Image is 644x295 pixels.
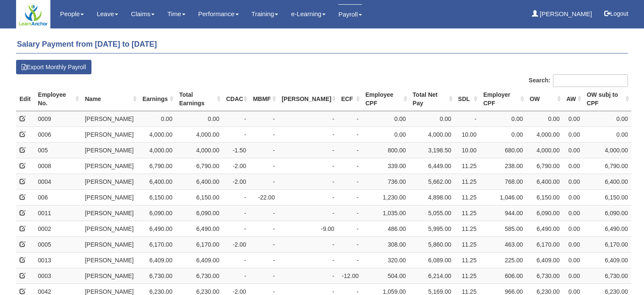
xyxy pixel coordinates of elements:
[480,236,526,252] td: 463.00
[526,87,563,111] th: OW : activate to sort column ascending
[409,142,455,158] td: 3,198.50
[35,87,82,111] th: Employee No. : activate to sort column ascending
[480,126,526,142] td: 0.00
[362,268,409,284] td: 504.00
[249,111,278,126] td: -
[81,158,139,174] td: [PERSON_NAME]
[583,189,631,205] td: 6,150.00
[291,4,326,24] a: e-Learning
[223,236,249,252] td: -2.00
[362,236,409,252] td: 308.00
[249,142,278,158] td: -
[362,87,409,111] th: Employee CPF : activate to sort column ascending
[81,87,139,111] th: Name : activate to sort column ascending
[81,268,139,284] td: [PERSON_NAME]
[583,236,631,252] td: 6,170.00
[409,126,455,142] td: 4,000.00
[526,268,563,284] td: 6,730.00
[526,126,563,142] td: 4,000.00
[223,126,249,142] td: -
[362,189,409,205] td: 1,230.00
[278,236,337,252] td: -
[338,236,362,252] td: -
[362,174,409,189] td: 736.00
[409,236,455,252] td: 5,860.00
[278,189,337,205] td: -
[176,221,223,236] td: 6,490.00
[409,87,455,111] th: Total Net Pay : activate to sort column ascending
[362,252,409,268] td: 320.00
[278,111,337,126] td: -
[35,111,82,126] td: 0009
[81,111,139,126] td: [PERSON_NAME]
[97,4,118,24] a: Leave
[563,111,583,126] td: 0.00
[139,142,176,158] td: 4,000.00
[583,268,631,284] td: 6,730.00
[583,252,631,268] td: 6,409.00
[81,252,139,268] td: [PERSON_NAME]
[455,221,480,236] td: 11.25
[338,174,362,189] td: -
[223,189,249,205] td: -
[362,158,409,174] td: 339.00
[176,126,223,142] td: 4,000.00
[455,158,480,174] td: 11.25
[252,4,279,24] a: Training
[338,189,362,205] td: -
[139,221,176,236] td: 6,490.00
[139,111,176,126] td: 0.00
[176,111,223,126] td: 0.00
[223,87,249,111] th: CDAC : activate to sort column ascending
[81,205,139,221] td: [PERSON_NAME]
[480,268,526,284] td: 606.00
[526,205,563,221] td: 6,090.00
[81,189,139,205] td: [PERSON_NAME]
[362,142,409,158] td: 800.00
[249,126,278,142] td: -
[223,111,249,126] td: -
[278,205,337,221] td: -
[480,205,526,221] td: 944.00
[249,174,278,189] td: -
[249,252,278,268] td: -
[563,87,583,111] th: AW : activate to sort column ascending
[362,221,409,236] td: 486.00
[139,236,176,252] td: 6,170.00
[563,126,583,142] td: 0.00
[553,74,628,87] input: Search:
[526,236,563,252] td: 6,170.00
[338,87,362,111] th: ECF : activate to sort column ascending
[249,268,278,284] td: -
[409,252,455,268] td: 6,089.00
[455,126,480,142] td: 10.00
[278,221,337,236] td: -9.00
[139,158,176,174] td: 6,790.00
[81,174,139,189] td: [PERSON_NAME]
[338,142,362,158] td: -
[176,205,223,221] td: 6,090.00
[480,252,526,268] td: 225.00
[139,126,176,142] td: 4,000.00
[526,111,563,126] td: 0.00
[139,87,176,111] th: Earnings : activate to sort column ascending
[583,87,631,111] th: OW subj to CPF : activate to sort column ascending
[480,174,526,189] td: 768.00
[35,189,82,205] td: 006
[563,158,583,174] td: 0.00
[529,74,628,87] label: Search:
[176,252,223,268] td: 6,409.00
[480,111,526,126] td: 0.00
[60,4,84,24] a: People
[131,4,155,24] a: Claims
[526,174,563,189] td: 6,400.00
[223,174,249,189] td: -2.00
[139,205,176,221] td: 6,090.00
[338,158,362,174] td: -
[598,3,634,24] button: Logout
[35,126,82,142] td: 0006
[223,205,249,221] td: -
[583,142,631,158] td: 4,000.00
[176,236,223,252] td: 6,170.00
[278,87,337,111] th: SINDA : activate to sort column ascending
